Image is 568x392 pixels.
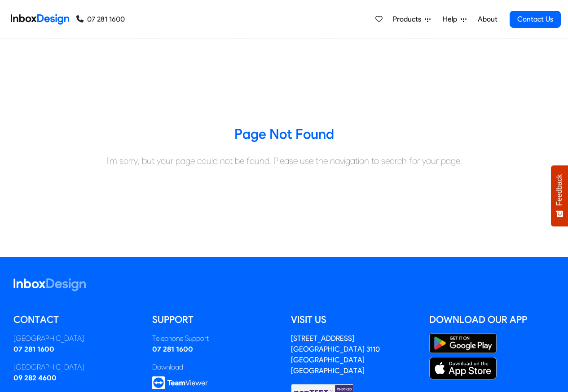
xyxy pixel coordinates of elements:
[13,362,139,373] div: [GEOGRAPHIC_DATA]
[443,14,461,25] span: Help
[13,374,57,382] a: 09 282 4600
[510,11,561,28] a: Contact Us
[7,154,561,167] div: I'm sorry, but your page could not be found. Please use the navigation to search for your page.
[13,333,139,344] div: [GEOGRAPHIC_DATA]
[152,313,277,326] h5: Support
[7,125,561,143] h3: Page Not Found
[291,334,380,375] address: [STREET_ADDRESS] [GEOGRAPHIC_DATA] 3110 [GEOGRAPHIC_DATA] [GEOGRAPHIC_DATA]
[389,10,434,28] a: Products
[152,345,193,353] a: 07 281 1600
[393,14,425,25] span: Products
[555,174,564,206] span: Feedback
[429,313,555,326] h5: Download our App
[291,334,380,375] a: [STREET_ADDRESS][GEOGRAPHIC_DATA] 3110[GEOGRAPHIC_DATA][GEOGRAPHIC_DATA]
[475,10,500,28] a: About
[152,333,277,344] div: Telephone Support
[551,165,568,226] button: Feedback - Show survey
[76,14,125,25] a: 07 281 1600
[13,345,54,353] a: 07 281 1600
[13,313,139,326] h5: Contact
[291,313,416,326] h5: Visit us
[439,10,470,28] a: Help
[152,376,208,389] img: logo_teamviewer.svg
[152,362,277,373] div: Download
[429,333,497,353] img: Google Play Store
[13,278,86,291] img: logo_inboxdesign_white.svg
[429,357,497,379] img: Apple App Store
